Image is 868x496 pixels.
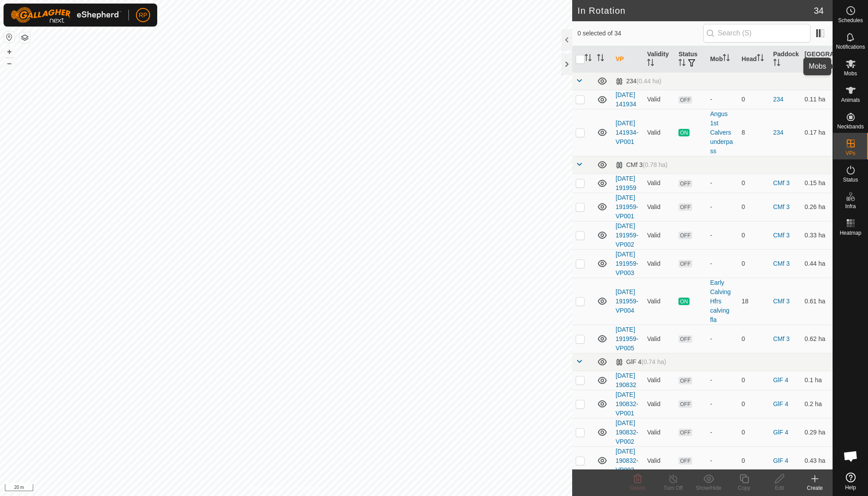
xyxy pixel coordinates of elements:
input: Search (S) [703,24,810,43]
td: 0.26 ha [801,193,833,221]
p-sorticon: Activate to sort [585,55,592,62]
span: OFF [678,180,692,187]
td: 0 [738,174,770,193]
a: [DATE] 191959-VP003 [616,251,638,276]
span: Notifications [836,44,865,50]
span: (0.78 ha) [643,161,667,168]
span: 0 selected of 34 [577,29,703,38]
td: 0.61 ha [801,278,833,325]
th: Mob [706,46,738,73]
td: 0.15 ha [801,174,833,193]
div: Show/Hide [691,484,726,492]
td: 0.1 ha [801,371,833,390]
a: [DATE] 190832 [616,372,636,388]
div: Open chat [837,443,864,469]
span: VPs [845,151,855,156]
a: CMf 3 [773,298,790,305]
span: (0.44 ha) [636,77,661,85]
td: 0 [738,90,770,109]
span: OFF [678,335,692,343]
a: [DATE] 190832-VP001 [616,391,638,417]
a: GlF 4 [773,400,788,407]
td: 0 [738,371,770,390]
p-sorticon: Activate to sort [597,55,604,62]
td: 0 [738,325,770,353]
span: Schedules [838,18,863,23]
span: OFF [678,96,692,104]
td: 0.17 ha [801,109,833,156]
span: Neckbands [837,124,864,129]
div: Turn Off [655,484,691,492]
div: Angus 1st Calvers underpass [710,109,734,156]
div: - [710,334,734,344]
button: – [4,58,15,69]
div: Copy [726,484,762,492]
th: Head [738,46,770,73]
span: RP [139,11,147,20]
span: OFF [678,400,692,408]
a: Privacy Policy [251,484,284,492]
div: - [710,399,734,409]
span: Help [845,485,856,490]
p-sorticon: Activate to sort [723,55,730,62]
a: CMf 3 [773,232,790,239]
a: [DATE] 191959-VP002 [616,222,638,248]
td: Valid [643,446,675,475]
th: Validity [643,46,675,73]
td: 0.33 ha [801,221,833,249]
a: [DATE] 141934 [616,91,636,108]
th: [GEOGRAPHIC_DATA] Area [801,46,833,73]
td: 0.11 ha [801,90,833,109]
a: 234 [773,129,783,136]
a: GlF 4 [773,457,788,464]
p-sorticon: Activate to sort [773,60,780,67]
td: 18 [738,278,770,325]
span: OFF [678,457,692,465]
div: Early Calving Hfrs calving fla [710,278,734,325]
h2: In Rotation [577,5,814,16]
div: - [710,178,734,188]
span: OFF [678,377,692,384]
th: VP [612,46,643,73]
span: ON [678,298,689,305]
a: [DATE] 191959-VP005 [616,326,638,352]
td: 0 [738,418,770,446]
span: Infra [845,204,856,209]
span: OFF [678,260,692,267]
td: Valid [643,418,675,446]
a: [DATE] 191959-VP001 [616,194,638,220]
span: ON [678,129,689,136]
p-sorticon: Activate to sort [818,60,825,67]
span: (0.74 ha) [641,358,666,365]
span: Mobs [844,71,857,76]
a: CMf 3 [773,179,790,186]
div: CMf 3 [616,161,667,169]
div: Create [797,484,833,492]
p-sorticon: Activate to sort [647,60,654,67]
td: 8 [738,109,770,156]
td: 0.43 ha [801,446,833,475]
th: Status [675,46,706,73]
td: Valid [643,109,675,156]
a: Contact Us [295,484,321,492]
td: 0.44 ha [801,249,833,278]
td: Valid [643,90,675,109]
td: 0 [738,221,770,249]
div: 234 [616,77,661,85]
a: 234 [773,96,783,103]
td: Valid [643,325,675,353]
a: CMf 3 [773,335,790,342]
a: CMf 3 [773,203,790,210]
td: Valid [643,278,675,325]
td: 0 [738,249,770,278]
div: - [710,231,734,240]
div: - [710,259,734,268]
td: Valid [643,221,675,249]
div: Edit [762,484,797,492]
a: GlF 4 [773,429,788,436]
div: - [710,428,734,437]
span: Animals [841,97,860,103]
a: [DATE] 190832-VP003 [616,448,638,473]
td: Valid [643,193,675,221]
a: CMf 3 [773,260,790,267]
